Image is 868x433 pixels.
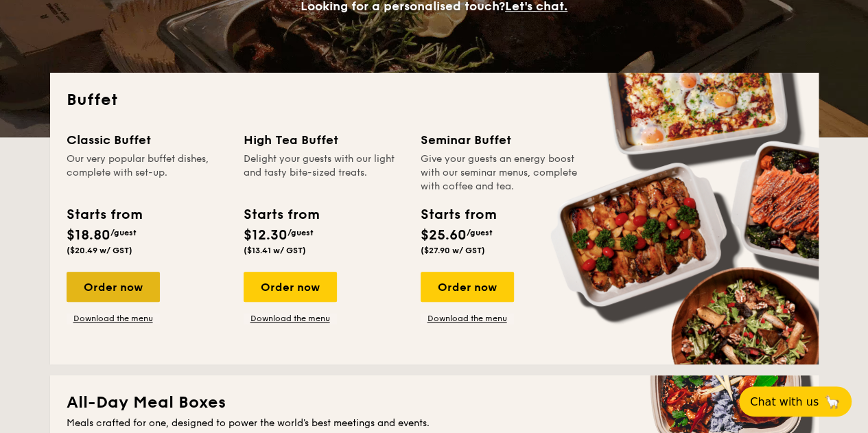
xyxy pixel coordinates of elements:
[739,386,852,417] button: Chat with us🦙
[67,246,132,255] span: ($20.49 w/ GST)
[67,313,160,324] a: Download the menu
[67,204,141,225] div: Starts from
[67,392,802,414] h2: All-Day Meal Boxes
[67,89,802,111] h2: Buffet
[244,227,288,244] span: $12.30
[67,417,802,430] div: Meals crafted for one, designed to power the world's best meetings and events.
[244,272,337,302] div: Order now
[750,395,819,408] span: Chat with us
[421,130,581,150] div: Seminar Buffet
[824,394,841,410] span: 🦙
[67,152,227,194] div: Our very popular buffet dishes, complete with set-up.
[288,228,314,237] span: /guest
[110,228,137,237] span: /guest
[421,272,514,302] div: Order now
[244,204,318,225] div: Starts from
[421,152,581,194] div: Give your guests an energy boost with our seminar menus, complete with coffee and tea.
[67,272,160,302] div: Order now
[421,204,495,225] div: Starts from
[244,130,404,150] div: High Tea Buffet
[67,130,227,150] div: Classic Buffet
[421,227,467,244] span: $25.60
[421,246,485,255] span: ($27.90 w/ GST)
[244,246,306,255] span: ($13.41 w/ GST)
[467,228,493,237] span: /guest
[67,227,110,244] span: $18.80
[421,313,514,324] a: Download the menu
[244,313,337,324] a: Download the menu
[244,152,404,194] div: Delight your guests with our light and tasty bite-sized treats.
